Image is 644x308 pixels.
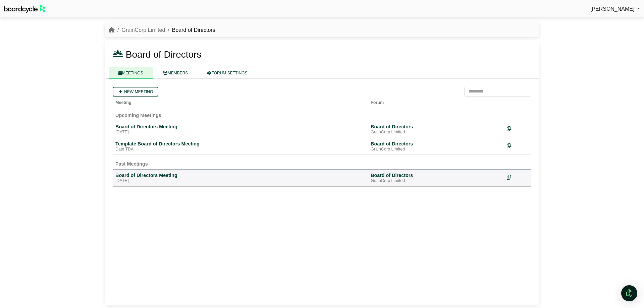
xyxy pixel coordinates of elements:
[109,26,215,35] nav: breadcrumb
[507,141,529,150] div: Make a copy
[121,27,165,33] a: GrainCorp Limited
[621,285,637,301] div: Open Intercom Messenger
[371,141,501,147] div: Board of Directors
[115,113,161,118] span: Upcoming Meetings
[368,97,504,106] th: Forum
[371,124,501,130] div: Board of Directors
[371,172,501,178] div: Board of Directors
[590,6,635,12] span: [PERSON_NAME]
[4,5,46,13] img: BoardcycleBlackGreen-aaafeed430059cb809a45853b8cf6d952af9d84e6e89e1f1685b34bfd5cb7d64.svg
[153,67,198,79] a: MEMBERS
[115,141,365,152] a: Template Board of Directors Meeting Date TBA
[115,161,148,167] span: Past Meetings
[115,172,365,184] a: Board of Directors Meeting [DATE]
[126,49,202,60] span: Board of Directors
[113,87,158,97] a: New meeting
[115,141,365,147] div: Template Board of Directors Meeting
[115,130,365,135] div: [DATE]
[371,147,501,152] div: GrainCorp Limited
[115,124,365,135] a: Board of Directors Meeting [DATE]
[113,97,368,106] th: Meeting
[115,124,365,130] div: Board of Directors Meeting
[371,130,501,135] div: GrainCorp Limited
[115,178,365,184] div: [DATE]
[371,172,501,184] a: Board of Directors GrainCorp Limited
[590,5,640,13] a: [PERSON_NAME]
[371,124,501,135] a: Board of Directors GrainCorp Limited
[507,124,529,133] div: Make a copy
[507,172,529,181] div: Make a copy
[371,141,501,152] a: Board of Directors GrainCorp Limited
[115,172,365,178] div: Board of Directors Meeting
[109,67,153,79] a: MEETINGS
[115,147,365,152] div: Date TBA
[371,178,501,184] div: GrainCorp Limited
[198,67,257,79] a: FORUM SETTINGS
[165,26,215,35] li: Board of Directors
